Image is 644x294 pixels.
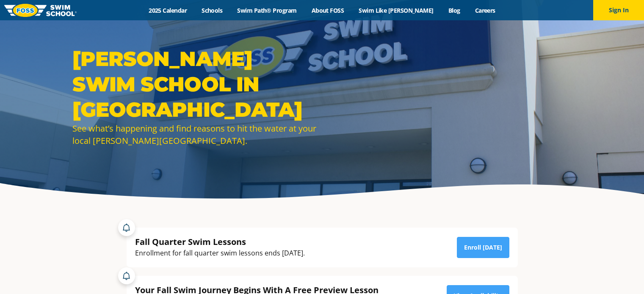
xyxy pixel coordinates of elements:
[230,6,304,14] a: Swim Path® Program
[441,6,467,14] a: Blog
[72,46,318,122] h1: [PERSON_NAME] Swim School in [GEOGRAPHIC_DATA]
[141,6,194,14] a: 2025 Calendar
[135,247,305,259] div: Enrollment for fall quarter swim lessons ends [DATE].
[4,4,77,17] img: FOSS Swim School Logo
[467,6,503,14] a: Careers
[351,6,441,14] a: Swim Like [PERSON_NAME]
[135,236,305,247] div: Fall Quarter Swim Lessons
[457,237,509,258] a: Enroll [DATE]
[72,122,318,147] div: See what’s happening and find reasons to hit the water at your local [PERSON_NAME][GEOGRAPHIC_DATA].
[194,6,230,14] a: Schools
[304,6,351,14] a: About FOSS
